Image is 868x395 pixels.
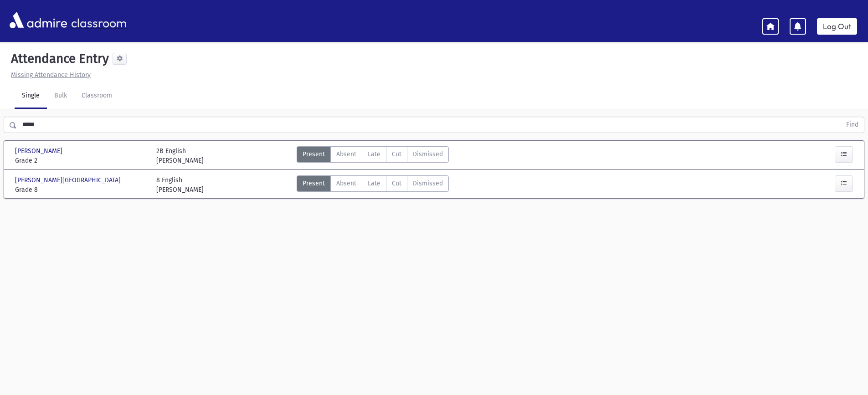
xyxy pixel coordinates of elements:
span: Present [303,179,325,188]
span: Absent [336,149,356,159]
a: Classroom [74,83,119,109]
span: [PERSON_NAME] [15,146,64,156]
span: Present [303,149,325,159]
span: Dismissed [413,179,443,188]
span: Grade 2 [15,156,147,165]
div: AttTypes [297,175,449,195]
h5: Attendance Entry [7,51,109,67]
div: 2B English [PERSON_NAME] [156,146,204,165]
span: Grade 8 [15,185,147,195]
span: Late [368,149,380,159]
button: Find [841,117,864,133]
span: Late [368,179,380,188]
div: 8 English [PERSON_NAME] [156,175,204,195]
span: Cut [392,149,401,159]
a: Missing Attendance History [7,71,91,79]
span: classroom [69,8,127,32]
span: Absent [336,179,356,188]
a: Bulk [47,83,74,109]
a: Single [15,83,47,109]
a: Log Out [817,18,857,35]
span: Dismissed [413,149,443,159]
div: AttTypes [297,146,449,165]
span: Cut [392,179,401,188]
img: AdmirePro [7,10,69,31]
span: [PERSON_NAME][GEOGRAPHIC_DATA] [15,175,123,185]
u: Missing Attendance History [11,71,91,79]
